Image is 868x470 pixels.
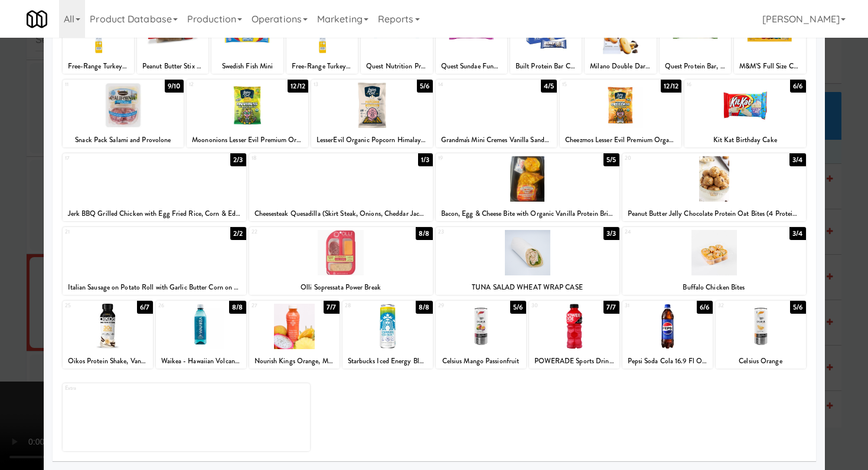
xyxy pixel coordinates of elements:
[541,80,557,93] div: 4/5
[625,227,714,237] div: 24
[586,59,654,74] div: Milano Double Dark Chocolate
[249,206,433,221] div: Cheesesteak Quesadilla (Skirt Steak, Onions, Cheddar Jack Cheese)
[438,133,556,147] div: Grandma's Mini Cremes Vanilla Sandwich Cookie
[438,59,505,74] div: Quest Sundae Funday Overload Bar
[324,301,339,314] div: 7/7
[560,133,681,147] div: Cheezmos Lesser Evil Premium Organic Snack, Organic Avocado
[165,80,184,93] div: 9/10
[345,301,388,311] div: 28
[286,59,358,74] div: Free-Range Turkey Stick
[230,227,246,240] div: 2/2
[65,383,187,393] div: Extra
[686,133,804,147] div: Kit Kat Birthday Cake
[158,301,201,311] div: 26
[156,301,246,369] div: 268/8Waikea - Hawaiian Volcanic Water - 500 Ml Bottle
[252,301,295,311] div: 27
[438,80,497,90] div: 14
[249,280,433,295] div: Olli Sopressata Power Break
[230,153,246,166] div: 2/3
[65,301,108,311] div: 25
[438,206,618,221] div: Bacon, Egg & Cheese Bite with Organic Vanilla Protein Brioche French Toast
[249,301,340,369] div: 277/7Nourish Kings Orange, Mango, Pineapple, Dragon Fruit-Sea [PERSON_NAME]
[137,6,208,74] div: 25/5Peanut Butter Stix & Jam
[252,153,341,163] div: 18
[684,80,806,147] div: 166/6Kit Kat Birthday Cake
[63,301,153,369] div: 256/7Oikos Protein Shake, Vanilla, 30 Gram
[625,301,668,311] div: 31
[416,301,432,314] div: 8/8
[687,80,745,90] div: 16
[417,80,432,93] div: 5/6
[137,301,152,314] div: 6/7
[789,227,805,240] div: 3/4
[249,227,433,295] div: 228/8Olli Sopressata Power Break
[603,227,619,240] div: 3/3
[288,59,356,74] div: Free-Range Turkey Stick
[288,80,308,93] div: 12/12
[436,354,526,369] div: Celsius Mango Passionfruit
[63,133,184,147] div: Snack Pack Salami and Provolone
[438,301,481,311] div: 29
[252,227,341,237] div: 22
[624,280,804,295] div: Buffalo Chicken Bites
[438,153,528,163] div: 19
[716,354,806,369] div: Celsius Orange
[342,354,433,369] div: Starbucks Iced Energy Blueberry Lemonade 12 fl oz Can
[510,301,526,314] div: 5/6
[436,6,507,74] div: 65/5Quest Sundae Funday Overload Bar
[63,80,184,147] div: 119/10Snack Pack Salami and Provolone
[188,133,306,147] div: Moononions Lesser Evil Premium Organic Snack, Organic Avocado
[313,133,431,147] div: LesserEvil Organic Popcorn Himalayan Gold
[438,280,618,295] div: TUNA SALAD WHEAT WRAP CASE
[187,80,308,147] div: 1212/12Moononions Lesser Evil Premium Organic Snack, Organic Avocado
[661,59,729,74] div: Quest Protein Bar, Apple Pie Flavored, 20g Protein
[249,153,433,221] div: 181/3Cheesesteak Quesadilla (Skirt Steak, Onions, Cheddar Jack Cheese)
[438,227,528,237] div: 23
[63,354,153,369] div: Oikos Protein Shake, Vanilla, 30 Gram
[211,6,283,74] div: 36/6Swedish Fish Mini
[251,354,338,369] div: Nourish Kings Orange, Mango, Pineapple, Dragon Fruit-Sea [PERSON_NAME]
[585,59,656,74] div: Milano Double Dark Chocolate
[624,354,711,369] div: Pepsi Soda Cola 16.9 Fl Oz, 6 Count
[438,354,524,369] div: Celsius Mango Passionfruit
[562,80,621,90] div: 15
[436,227,619,295] div: 233/3TUNA SALAD WHEAT WRAP CASE
[529,354,619,369] div: POWERADE Sports Drink, Fruit Punch, 20 fl oz
[718,301,761,311] div: 32
[229,301,246,314] div: 8/8
[531,354,618,369] div: POWERADE Sports Drink, Fruit Punch, 20 fl oz
[789,153,805,166] div: 3/4
[512,59,580,74] div: Built Protein Bar Cookies and Cream
[436,206,619,221] div: Bacon, Egg & Cheese Bite with Organic Vanilla Protein Brioche French Toast
[436,80,557,147] div: 144/5Grandma's Mini Cremes Vanilla Sandwich Cookie
[63,6,134,74] div: 111/11Free-Range Turkey Stick
[734,59,805,74] div: M&M'S Full Size Chocolate Candy, Peanut, 1.74 oz
[286,6,358,74] div: 48/8Free-Range Turkey Stick
[660,6,731,74] div: 912/12Quest Protein Bar, Apple Pie Flavored, 20g Protein
[436,280,619,295] div: TUNA SALAD WHEAT WRAP CASE
[716,301,806,369] div: 325/6Celsius Orange
[625,153,714,163] div: 20
[344,354,431,369] div: Starbucks Iced Energy Blueberry Lemonade 12 fl oz Can
[251,280,431,295] div: Olli Sopressata Power Break
[64,280,244,295] div: Italian Sausage on Potato Roll with Garlic Butter Corn on the Cob
[63,206,246,221] div: Jerk BBQ Grilled Chicken with Egg Fried Rice, Corn & Edamame
[137,59,208,74] div: Peanut Butter Stix & Jam
[585,6,656,74] div: 87/7Milano Double Dark Chocolate
[213,59,281,74] div: Swedish Fish Mini
[65,227,155,237] div: 21
[342,301,433,369] div: 288/8Starbucks Iced Energy Blueberry Lemonade 12 fl oz Can
[64,206,244,221] div: Jerk BBQ Grilled Chicken with Egg Fried Rice, Corn & Edamame
[63,383,311,451] div: Extra
[603,301,619,314] div: 7/7
[622,227,806,295] div: 243/4Buffalo Chicken Bites
[63,280,246,295] div: Italian Sausage on Potato Roll with Garlic Butter Corn on the Cob
[622,206,806,221] div: Peanut Butter Jelly Chocolate Protein Oat Bites (4 Protein Bites per Pack)
[622,301,713,369] div: 316/6Pepsi Soda Cola 16.9 Fl Oz, 6 Count
[64,354,151,369] div: Oikos Protein Shake, Vanilla, 30 Gram
[251,206,431,221] div: Cheesesteak Quesadilla (Skirt Steak, Onions, Cheddar Jack Cheese)
[436,301,526,369] div: 295/6Celsius Mango Passionfruit
[660,59,731,74] div: Quest Protein Bar, Apple Pie Flavored, 20g Protein
[314,80,372,90] div: 13
[64,133,182,147] div: Snack Pack Salami and Provolone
